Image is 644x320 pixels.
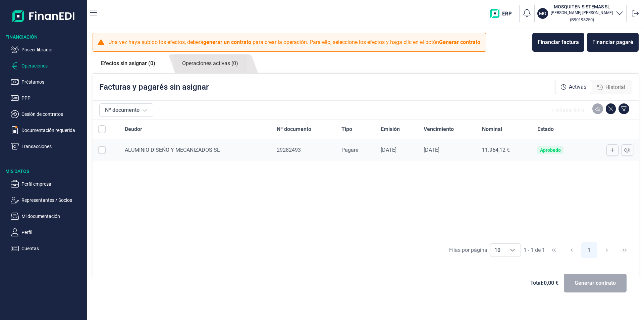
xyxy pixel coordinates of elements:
p: Perfil empresa [21,180,85,188]
button: Operaciones [11,62,85,70]
p: Una vez haya subido los efectos, deberá para crear la operación. Para ello, seleccione los efecto... [108,38,482,46]
button: First Page [546,242,562,258]
b: Generar contrato [439,39,480,45]
button: Nº documento [99,103,153,117]
p: Representantes / Socios [21,196,85,204]
img: erp [490,9,517,18]
div: Row Selected null [98,146,106,154]
p: Préstamos [21,78,85,86]
button: Next Page [599,242,615,258]
button: Perfil [11,228,85,236]
button: Perfil empresa [11,180,85,188]
button: Financiar pagaré [587,33,639,52]
p: Transacciones [21,142,85,150]
button: Last Page [616,242,633,258]
span: Tipo [341,125,352,133]
p: Poseer librador [21,46,85,54]
button: Transacciones [11,142,85,150]
span: Pagaré [341,147,358,153]
p: [PERSON_NAME] [PERSON_NAME] [551,10,613,15]
button: Financiar factura [532,33,584,52]
span: Deudor [125,125,142,133]
span: Activas [569,83,586,91]
button: Previous Page [563,242,580,258]
p: Operaciones [21,62,85,70]
div: Aprobado [540,147,561,153]
button: Préstamos [11,78,85,86]
span: ALUMINIO DISEÑO Y MECANIZADOS SL [125,147,220,153]
button: Mi documentación [11,212,85,220]
p: Cesión de contratos [21,110,85,118]
span: 10 [490,244,504,257]
img: Logo de aplicación [12,5,75,27]
div: Financiar pagaré [592,38,633,46]
div: [DATE] [381,147,413,153]
p: Mi documentación [21,212,85,220]
p: Cuentas [21,244,85,253]
div: Historial [592,81,631,94]
button: Documentación requerida [11,126,85,134]
span: Nº documento [277,125,311,133]
p: Documentación requerida [21,126,85,134]
small: Copiar cif [570,17,594,22]
div: Financiar factura [538,38,579,46]
p: Perfil [21,228,85,236]
p: Facturas y pagarés sin asignar [99,82,209,92]
div: 11.964,12 € [482,147,527,153]
span: Estado [537,125,554,133]
p: MO [539,10,546,17]
button: Poseer librador [11,46,85,54]
button: Cesión de contratos [11,110,85,118]
span: Vencimiento [424,125,454,133]
div: Choose [504,244,521,257]
button: PPP [11,94,85,102]
div: All items unselected [98,125,106,133]
button: MOMOSQUITEN SISTEMAS SL[PERSON_NAME] [PERSON_NAME](B90198250) [537,3,624,24]
p: PPP [21,94,85,102]
a: Efectos sin asignar (0) [93,54,164,73]
span: 29282493 [277,147,301,153]
button: Page 1 [581,242,597,258]
span: Total: 0,00 € [530,279,558,287]
span: 1 - 1 de 1 [524,247,545,253]
span: Historial [605,83,625,91]
a: Operaciones activas (0) [174,54,247,73]
h3: MOSQUITEN SISTEMAS SL [551,3,613,10]
b: generar un contrato [203,39,251,45]
button: Cuentas [11,244,85,253]
div: [DATE] [424,147,472,153]
span: Nominal [482,125,502,133]
button: Representantes / Socios [11,196,85,204]
div: Filas por página [449,246,487,254]
span: Emisión [381,125,400,133]
div: Activas [555,80,592,94]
